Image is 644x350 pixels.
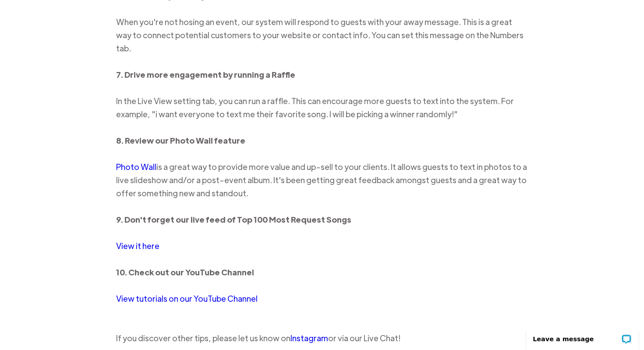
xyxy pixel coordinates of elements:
iframe: LiveChat chat widget [521,322,644,350]
a: Photo Wall [116,162,156,172]
a: Instagram [290,333,328,343]
strong: 9. Don't forget our live feed of Top 100 Most Request Songs [116,214,351,224]
strong: 8. Review our Photo Wall feature ‍ [116,135,245,145]
a: View tutorials on our YouTube Channel [116,293,258,303]
div: If you discover other tips, please let us know on or via our Live Chat! [116,332,528,345]
strong: 10. Check out our YouTube Channel [116,267,254,277]
strong: 7. Drive more engagement by running a Raffle [116,69,295,79]
a: View it here [116,241,159,251]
